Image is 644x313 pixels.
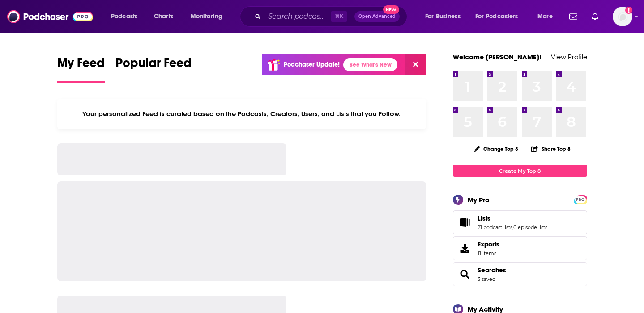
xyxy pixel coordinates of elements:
[456,242,474,255] span: Exports
[184,9,234,24] button: open menu
[453,53,542,61] a: Welcome [PERSON_NAME]!
[284,61,340,68] p: Podchaser Update!
[537,10,553,23] span: More
[575,196,586,203] a: PRO
[478,266,506,274] a: Searches
[57,55,105,83] a: My Feed
[248,6,416,27] div: Search podcasts, credits, & more...
[478,240,499,248] span: Exports
[154,10,173,23] span: Charts
[478,214,490,222] span: Lists
[105,9,149,24] button: open menu
[383,5,399,14] span: New
[264,9,331,24] input: Search podcasts, credits, & more...
[613,7,632,26] button: Show profile menu
[358,14,396,19] span: Open Advanced
[425,10,461,23] span: For Business
[512,224,513,230] span: ,
[575,196,586,203] span: PRO
[354,11,400,22] button: Open AdvancedNew
[475,10,518,23] span: For Podcasters
[469,143,524,154] button: Change Top 8
[456,216,474,229] a: Lists
[469,9,531,24] button: open menu
[453,236,587,260] a: Exports
[478,276,495,282] a: 3 saved
[453,165,587,177] a: Create My Top 8
[588,9,602,24] a: Show notifications dropdown
[478,224,512,230] a: 21 podcast lists
[453,210,587,234] span: Lists
[57,55,105,76] span: My Feed
[111,10,137,23] span: Podcasts
[331,11,347,22] span: ⌘ K
[191,10,222,23] span: Monitoring
[115,55,192,76] span: Popular Feed
[115,55,192,83] a: Popular Feed
[478,214,547,222] a: Lists
[531,9,564,24] button: open menu
[148,9,179,24] a: Charts
[419,9,472,24] button: open menu
[478,250,499,256] span: 11 items
[531,140,571,158] button: Share Top 8
[343,58,397,71] a: See What's New
[513,224,547,230] a: 0 episode lists
[625,7,632,14] svg: Add a profile image
[7,8,93,25] img: Podchaser - Follow, Share and Rate Podcasts
[453,262,587,286] span: Searches
[57,99,426,129] div: Your personalized Feed is curated based on the Podcasts, Creators, Users, and Lists that you Follow.
[566,9,581,24] a: Show notifications dropdown
[468,196,490,204] div: My Pro
[551,53,587,61] a: View Profile
[613,7,632,26] img: User Profile
[456,268,474,280] a: Searches
[613,7,632,26] span: Logged in as megcassidy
